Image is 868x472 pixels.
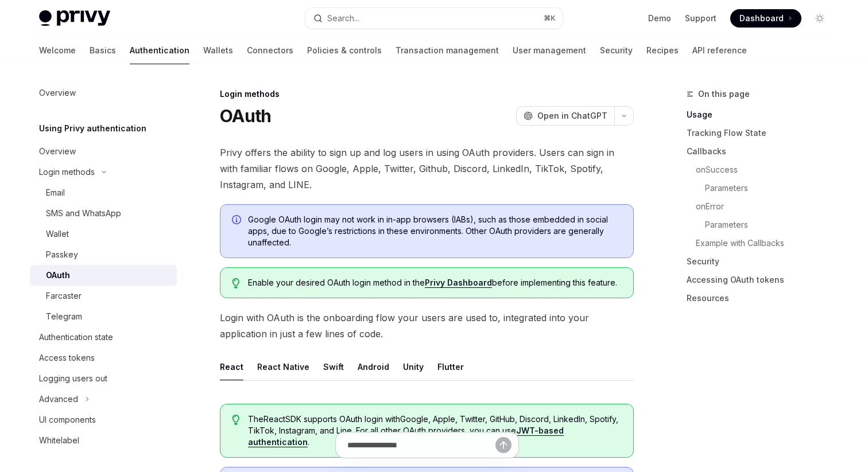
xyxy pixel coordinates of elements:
a: Policies & controls [307,37,382,64]
span: Open in ChatGPT [537,110,607,122]
div: Whitelabel [39,434,79,447]
a: Overview [30,141,177,162]
div: OAuth [46,268,70,282]
h5: Using Privy authentication [39,122,146,135]
span: On this page [698,87,750,101]
a: Email [30,182,177,203]
a: Welcome [39,37,76,64]
a: Basics [90,37,116,64]
button: Unity [403,353,424,380]
span: Privy offers the ability to sign up and log users in using OAuth providers. Users can sign in wit... [220,145,634,193]
a: Telegram [30,306,177,327]
span: Google OAuth login may not work in in-app browsers (IABs), such as those embedded in social apps,... [248,214,622,248]
button: Open in ChatGPT [516,106,614,126]
a: OAuth [30,265,177,286]
h1: OAuth [220,106,271,126]
a: User management [513,37,586,64]
a: onSuccess [696,161,838,179]
div: Logging users out [39,372,107,385]
a: Privy Dashboard [425,278,492,288]
button: React Native [257,353,309,380]
div: Login methods [39,165,95,179]
div: Search... [327,11,359,25]
svg: Info [232,215,243,227]
span: Login with OAuth is the onboarding flow your users are used to, integrated into your application ... [220,310,634,342]
button: Send message [495,437,511,453]
svg: Tip [232,278,240,288]
a: Usage [687,106,838,124]
button: Android [358,353,389,380]
div: Access tokens [39,351,95,365]
a: onError [696,197,838,216]
div: Login methods [220,88,634,100]
a: Recipes [646,37,679,64]
span: ⌘ K [544,14,556,23]
div: SMS and WhatsApp [46,206,121,220]
button: Search...⌘K [305,8,563,29]
button: Toggle dark mode [811,9,829,28]
a: Resources [687,289,838,307]
a: Dashboard [730,9,801,28]
div: Wallet [46,227,69,241]
a: Wallets [203,37,233,64]
a: Authentication state [30,327,177,348]
div: Passkey [46,248,78,262]
span: The React SDK supports OAuth login with Google, Apple, Twitter, GitHub, Discord, LinkedIn, Spotif... [248,414,622,448]
a: Whitelabel [30,430,177,451]
a: Connectors [247,37,293,64]
div: Email [46,186,65,200]
a: Accessing OAuth tokens [687,271,838,289]
a: API reference [692,37,747,64]
div: Overview [39,86,76,100]
a: Example with Callbacks [696,234,838,252]
a: Security [600,37,633,64]
div: Authentication state [39,330,113,344]
div: Farcaster [46,289,82,303]
a: Parameters [705,179,838,197]
div: Telegram [46,310,82,323]
a: Access tokens [30,348,177,368]
a: UI components [30,409,177,430]
a: Callbacks [687,142,838,161]
a: Security [687,252,838,271]
span: Dashboard [739,13,784,24]
a: Transaction management [396,37,499,64]
a: Wallet [30,224,177,244]
svg: Tip [232,415,240,425]
button: React [220,353,243,380]
a: Farcaster [30,286,177,306]
img: light logo [39,10,110,26]
div: Overview [39,145,76,158]
a: Logging users out [30,368,177,389]
a: Tracking Flow State [687,124,838,142]
a: Support [685,13,716,24]
a: Overview [30,83,177,103]
div: Advanced [39,392,78,406]
span: Enable your desired OAuth login method in the before implementing this feature. [248,277,622,288]
a: Passkey [30,244,177,265]
a: SMS and WhatsApp [30,203,177,224]
a: Parameters [705,216,838,234]
button: Swift [323,353,344,380]
button: Flutter [437,353,464,380]
div: UI components [39,413,96,427]
a: Demo [648,13,671,24]
a: Authentication [130,37,189,64]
